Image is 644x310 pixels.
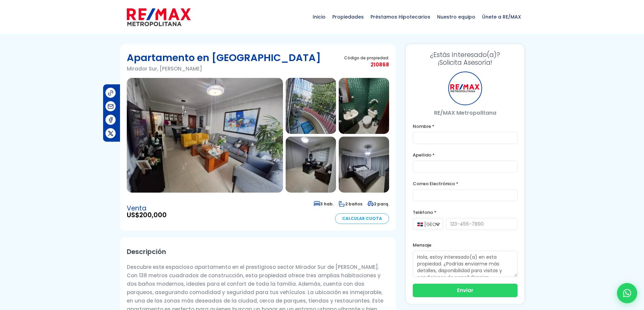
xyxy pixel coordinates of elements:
[479,7,524,27] span: Únete a RE/MAX
[339,78,389,134] img: Apartamento en Mirador Sur
[309,7,329,27] span: Inicio
[339,201,362,207] span: 2 baños
[127,212,167,219] span: US$
[413,109,518,117] p: RE/MAX Metropolitana
[367,201,389,207] span: 2 parq.
[367,7,434,27] span: Préstamos Hipotecarios
[344,60,389,69] span: 210868
[286,137,336,193] img: Apartamento en Mirador Sur
[286,78,336,134] img: Apartamento en Mirador Sur
[127,78,283,193] img: Apartamento en Mirador Sur
[314,201,334,207] span: 3 hab.
[107,89,114,96] img: Compartir
[107,116,114,123] img: Compartir
[127,51,321,64] h1: Apartamento en [GEOGRAPHIC_DATA]
[127,205,167,212] span: Venta
[339,137,389,193] img: Apartamento en Mirador Sur
[413,122,518,131] label: Nombre *
[413,151,518,159] label: Apellido *
[413,51,518,59] span: ¿Estás Interesado(a)?
[139,210,167,220] span: 200,000
[329,7,367,27] span: Propiedades
[413,284,518,297] button: Enviar
[413,251,518,277] textarea: Hola, estoy interesado(a) en esta propiedad. ¿Podrías enviarme más detalles, disponibilidad para ...
[413,51,518,66] h3: ¡Solicita Asesoría!
[335,213,389,224] a: Calcular Cuota
[434,7,479,27] span: Nuestro equipo
[107,103,114,110] img: Compartir
[127,244,389,259] h2: Descripción
[413,241,518,249] label: Mensaje
[448,72,482,105] div: RE/MAX Metropolitana
[413,208,518,217] label: Teléfono *
[107,130,114,137] img: Compartir
[127,64,321,73] p: Mirador Sur, [PERSON_NAME]
[446,218,518,230] input: 123-456-7890
[344,55,389,60] span: Código de propiedad:
[413,179,518,188] label: Correo Electrónico *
